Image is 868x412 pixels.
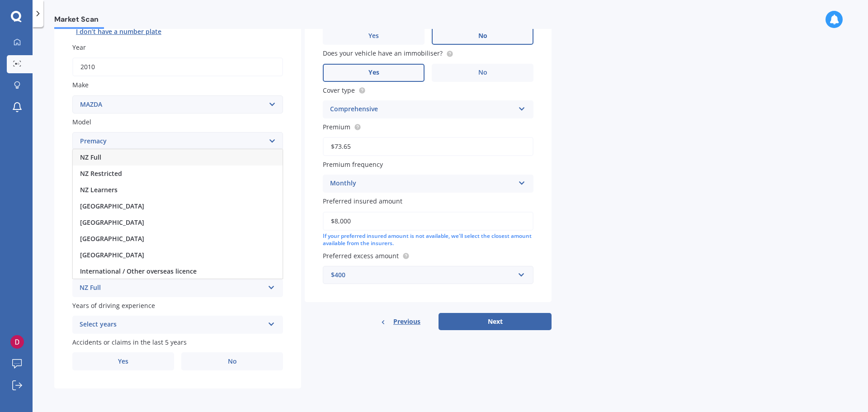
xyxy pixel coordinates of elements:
span: [GEOGRAPHIC_DATA] [80,234,144,243]
span: NZ Learners [80,185,118,194]
span: [GEOGRAPHIC_DATA] [80,218,144,227]
span: Preferred insured amount [323,197,402,206]
span: Previous [393,315,420,328]
span: Yes [118,358,128,365]
span: Preferred excess amount [323,251,399,260]
button: I don’t have a number plate [72,24,165,39]
input: Enter amount [323,212,533,231]
input: YYYY [72,57,283,76]
span: Make [72,81,89,90]
div: Comprehensive [330,104,514,115]
span: International / Other overseas licence [80,267,197,275]
span: No [478,32,487,40]
img: ACg8ocIfhsIO-Tn_BEL8aNT0N6l1bXoJyu8aHkxyHeVHURTHawseaA=s96-c [10,335,24,349]
span: Yes [368,69,379,76]
div: Select years [80,319,264,330]
div: NZ Full [80,283,264,294]
span: Yes [368,32,379,40]
span: Premium frequency [323,160,383,169]
span: Cover type [323,86,355,95]
span: Accidents or claims in the last 5 years [72,338,187,346]
span: No [478,69,487,76]
span: Does your vehicle have an immobiliser? [323,49,443,58]
span: NZ Restricted [80,169,122,178]
span: Premium [323,123,350,131]
div: $400 [331,270,514,280]
span: [GEOGRAPHIC_DATA] [80,251,144,259]
span: Model [72,118,91,126]
span: Years of driving experience [72,301,155,310]
span: Year [72,43,86,52]
div: Monthly [330,178,514,189]
input: Enter premium [323,137,533,156]
span: [GEOGRAPHIC_DATA] [80,202,144,210]
span: No [228,358,237,365]
button: Next [439,313,552,330]
div: If your preferred insured amount is not available, we'll select the closest amount available from... [323,232,533,248]
span: Market Scan [54,15,104,27]
span: NZ Full [80,153,101,161]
